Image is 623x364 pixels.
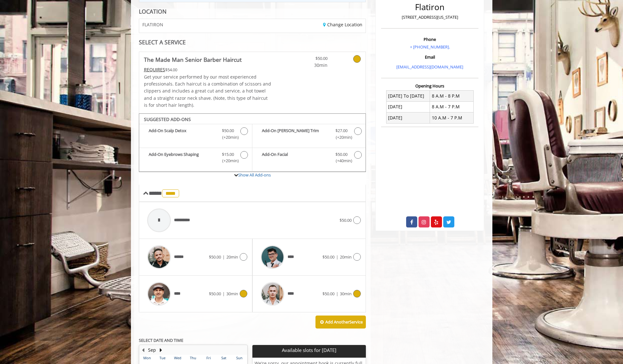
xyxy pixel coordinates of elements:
[144,55,242,64] b: The Made Man Senior Barber Haircut
[290,62,328,69] span: 30min
[410,44,450,50] a: + [PHONE_NUMBER].
[335,127,347,134] span: $27.00
[383,37,477,42] h3: Phone
[142,22,163,27] span: FLATIRON
[222,151,234,158] span: $15.00
[336,291,338,297] span: |
[226,291,238,297] span: 30min
[336,254,338,260] span: |
[144,67,165,73] span: This service needs some Advance to be paid before we block your appointment
[383,14,477,21] p: [STREET_ADDRESS][US_STATE]
[430,91,474,101] td: 8 A.M - 8 P.M
[148,347,156,354] button: Sep
[238,172,271,178] a: Show All Add-ons
[332,157,351,164] span: (+40min )
[256,127,362,142] label: Add-On Beard Trim
[256,151,362,166] label: Add-On Facial
[396,64,463,70] a: [EMAIL_ADDRESS][DOMAIN_NAME]
[332,134,351,141] span: (+20min )
[170,355,185,361] th: Wed
[386,91,430,101] td: [DATE] To [DATE]
[223,291,225,297] span: |
[144,66,271,73] div: $54.00
[322,254,334,260] span: $50.00
[231,355,247,361] th: Sun
[149,127,216,141] b: Add-On Scalp Detox
[255,348,363,353] p: Available slots for [DATE]
[139,39,366,45] div: SELECT A SERVICE
[142,151,249,166] label: Add-On Eyebrows Shaping
[216,355,231,361] th: Sat
[142,127,249,142] label: Add-On Scalp Detox
[226,254,238,260] span: 20min
[139,337,183,343] b: SELECT DATE AND TIME
[262,151,329,164] b: Add-On Facial
[222,127,234,134] span: $50.00
[201,355,216,361] th: Fri
[340,254,352,260] span: 20min
[325,319,363,325] b: Add Another Service
[141,347,146,354] button: Previous Month
[430,112,474,123] td: 10 A.M - 7 P.M
[315,316,366,329] button: Add AnotherService
[430,101,474,112] td: 8 A.M - 7 P.M
[144,73,271,109] p: Get your service performed by our most experienced professionals. Each haircut is a combination o...
[223,254,225,260] span: |
[383,3,477,12] h2: Flatiron
[383,55,477,59] h3: Email
[262,127,329,141] b: Add-On [PERSON_NAME] Trim
[381,84,478,88] h3: Opening Hours
[139,8,166,15] b: LOCATION
[218,134,237,141] span: (+20min )
[340,217,352,223] span: $50.00
[290,52,328,69] a: $50.00
[218,157,237,164] span: (+20min )
[209,291,221,297] span: $50.00
[149,151,216,164] b: Add-On Eyebrows Shaping
[340,291,352,297] span: 30min
[386,101,430,112] td: [DATE]
[185,355,201,361] th: Thu
[140,355,155,361] th: Mon
[386,112,430,123] td: [DATE]
[159,347,164,354] button: Next Month
[335,151,347,158] span: $50.00
[144,116,191,122] b: SUGGESTED ADD-ONS
[209,254,221,260] span: $50.00
[155,355,170,361] th: Tue
[323,22,362,28] a: Change Location
[322,291,334,297] span: $50.00
[139,113,366,172] div: The Made Man Senior Barber Haircut Add-onS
